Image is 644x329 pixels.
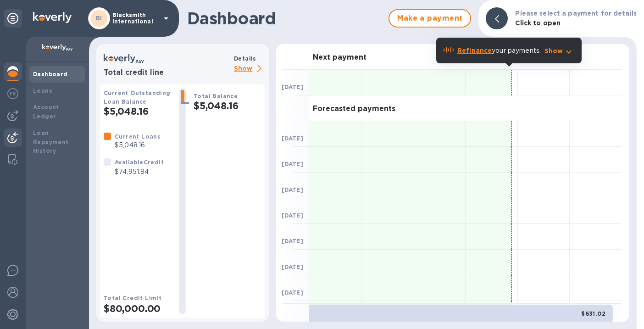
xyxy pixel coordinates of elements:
[313,53,366,62] h3: Next payment
[33,71,68,78] b: Dashboard
[112,12,158,25] p: Blacksmith International
[33,104,59,120] b: Account Ledger
[104,106,172,117] h2: $5,048.16
[282,238,303,245] b: [DATE]
[4,9,22,28] div: Unpin categories
[104,89,171,105] b: Current Outstanding Loan Balance
[96,15,102,22] b: BI
[115,133,161,140] b: Current Loans
[515,10,637,17] b: Please select a payment for details
[33,87,52,94] b: Loans
[33,129,69,155] b: Loan Repayment History
[457,46,541,56] p: your payments.
[187,9,384,28] h1: Dashboard
[282,212,303,219] b: [DATE]
[515,19,561,27] b: Click to open
[544,46,574,56] button: Show
[104,295,161,301] b: Total Credit Limit
[457,47,492,54] b: Refinance
[389,9,471,28] button: Make a payment
[313,105,395,113] h3: Forecasted payments
[194,100,261,112] h2: $5,048.16
[282,186,303,193] b: [DATE]
[581,310,605,317] b: $631.02
[194,93,238,100] b: Total Balance
[397,13,463,24] span: Make a payment
[104,303,172,314] h2: $80,000.00
[7,88,18,99] img: Foreign exchange
[282,161,303,167] b: [DATE]
[544,46,563,56] p: Show
[115,140,161,150] p: $5,048.16
[282,135,303,142] b: [DATE]
[234,63,265,75] p: Show
[282,263,303,270] b: [DATE]
[115,159,164,166] b: Available Credit
[115,167,164,177] p: $74,951.84
[33,12,72,23] img: Logo
[104,68,230,77] h3: Total credit line
[282,289,303,296] b: [DATE]
[282,84,303,90] b: [DATE]
[234,55,256,62] b: Details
